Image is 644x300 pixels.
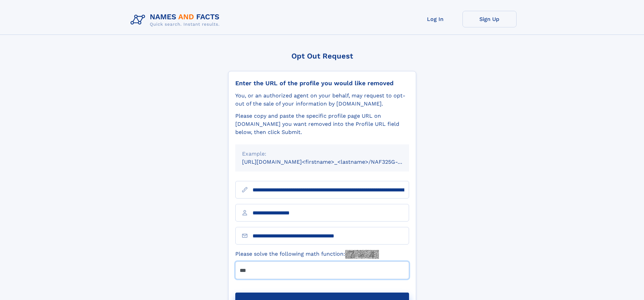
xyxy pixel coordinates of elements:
[128,11,225,29] img: Logo Names and Facts
[235,79,409,87] div: Enter the URL of the profile you would like removed
[242,150,402,158] div: Example:
[235,92,409,108] div: You, or an authorized agent on your behalf, may request to opt-out of the sale of your informatio...
[242,159,422,165] small: [URL][DOMAIN_NAME]<firstname>_<lastname>/NAF325G-xxxxxxxx
[228,52,416,60] div: Opt Out Request
[408,11,462,27] a: Log In
[235,112,409,136] div: Please copy and paste the specific profile page URL on [DOMAIN_NAME] you want removed into the Pr...
[235,250,379,259] label: Please solve the following math function:
[462,11,517,27] a: Sign Up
